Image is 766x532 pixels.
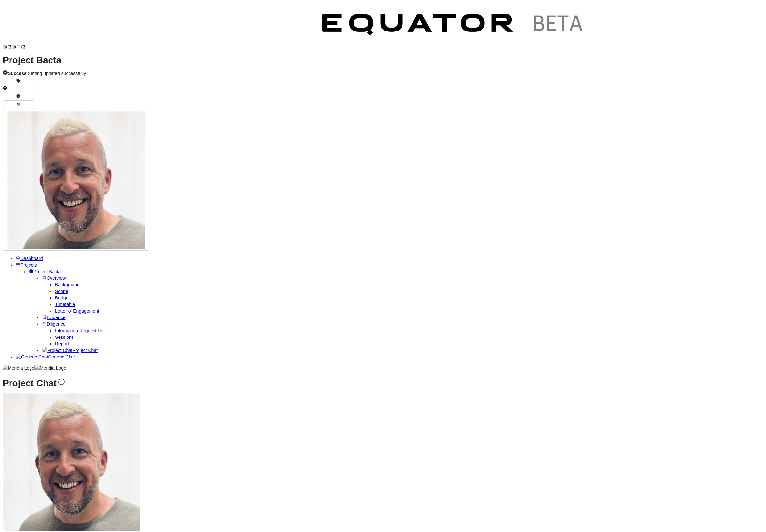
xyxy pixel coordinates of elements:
span: Diligence [47,321,66,327]
a: Evidence [42,315,66,320]
span: Setting updated successfully [8,71,86,76]
span: Overview [47,276,66,281]
span: Project Chat [72,348,98,353]
strong: Success [8,71,27,76]
a: Budget [55,295,70,300]
img: Project Chat [42,347,72,354]
a: Sessions [55,335,74,340]
img: Meridia Logo [34,365,66,371]
a: Background [55,282,80,287]
a: Dashboard [16,256,43,261]
img: Meridia Logo [3,365,34,371]
a: Generic ChatGeneric Chat [16,354,75,359]
a: Projects [16,262,37,268]
a: Project Bacta [29,269,61,274]
span: Dashboard [20,256,43,261]
span: Generic Chat [48,354,75,359]
img: Profile Icon [3,393,140,531]
span: Evidence [47,315,66,320]
img: Customer Logo [26,3,311,49]
span: Project Bacta [33,269,61,274]
a: Report [55,341,69,346]
a: Timetable [55,302,75,307]
span: Projects [20,262,37,268]
img: Customer Logo [311,3,596,49]
img: Generic Chat [16,354,48,360]
h1: Project Bacta [3,57,763,64]
a: Overview [42,276,66,281]
a: Diligence [42,321,66,327]
a: Scope [55,289,68,294]
h1: Project Chat [3,377,763,387]
a: Project ChatProject Chat [42,348,98,353]
img: Profile Icon [7,111,145,249]
a: Information Request List [55,328,105,333]
a: Letter of Engagement [55,308,99,314]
